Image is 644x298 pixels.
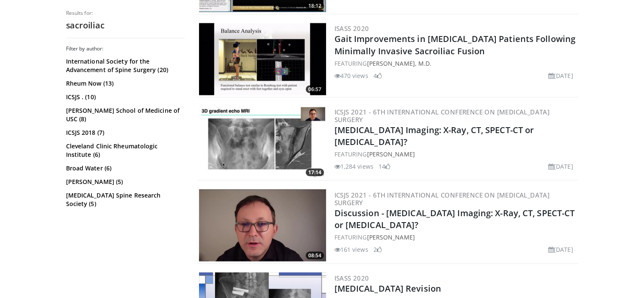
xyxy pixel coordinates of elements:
[199,189,326,261] img: e2a3fa30-bc3e-4aea-a141-95efaa5e3f81.300x170_q85_crop-smart_upscale.jpg
[334,273,369,282] a: ISASS 2020
[548,71,573,80] li: [DATE]
[379,162,390,170] li: 14
[199,23,326,95] a: 06:57
[367,150,415,158] a: [PERSON_NAME]
[199,189,326,261] a: 08:54
[66,128,182,136] a: ICSJS 2018 (7)
[367,59,431,67] a: [PERSON_NAME], M.D.
[66,191,182,208] a: [MEDICAL_DATA] Spine Research Society (5)
[199,106,326,178] img: 503d0ae3-612a-4114-ae47-df1e4b3646a1.300x170_q85_crop-smart_upscale.jpg
[334,24,369,33] a: ISASS 2020
[66,92,182,101] a: ICSJS . (10)
[66,177,182,186] a: [PERSON_NAME] (5)
[548,162,573,170] li: [DATE]
[66,20,185,31] h2: sacroiliac
[334,245,368,253] li: 161 views
[373,245,382,253] li: 2
[334,162,373,170] li: 1,284 views
[334,71,368,80] li: 470 views
[66,45,185,52] h3: Filter by author:
[306,2,324,10] span: 18:12
[548,245,573,253] li: [DATE]
[334,58,577,67] div: FEATURING
[334,282,441,294] a: [MEDICAL_DATA] Revision
[199,23,326,95] img: dd51d02a-d7f3-4e9f-b2c1-35b3fc57a792.300x170_q85_crop-smart_upscale.jpg
[306,168,324,176] span: 17:14
[334,107,550,123] a: ICSJS 2021 - 6th International Conference on [MEDICAL_DATA] Surgery
[306,251,324,259] span: 08:54
[334,190,550,206] a: ICSJS 2021 - 6th International Conference on [MEDICAL_DATA] Surgery
[66,57,182,74] a: International Society for the Advancement of Spine Surgery (20)
[334,124,534,147] a: [MEDICAL_DATA] Imaging: X-Ray, CT, SPECT-CT or [MEDICAL_DATA]?
[334,149,577,158] div: FEATURING
[334,232,577,241] div: FEATURING
[66,10,185,17] p: Results for:
[66,106,182,123] a: [PERSON_NAME] School of Medicine of USC (8)
[199,106,326,178] a: 17:14
[334,207,575,230] a: Discussion - [MEDICAL_DATA] Imaging: X-Ray, CT, SPECT-CT or [MEDICAL_DATA]?
[66,79,182,87] a: Rheum Now (13)
[373,71,382,80] li: 4
[367,233,415,241] a: [PERSON_NAME]
[334,33,575,56] a: Gait Improvements in [MEDICAL_DATA] Patients Following Minimally Invasive Sacroiliac Fusion
[306,85,324,93] span: 06:57
[66,164,182,172] a: Broad Water (6)
[66,142,182,159] a: Cleveland Clinic Rheumatologic Institute (6)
